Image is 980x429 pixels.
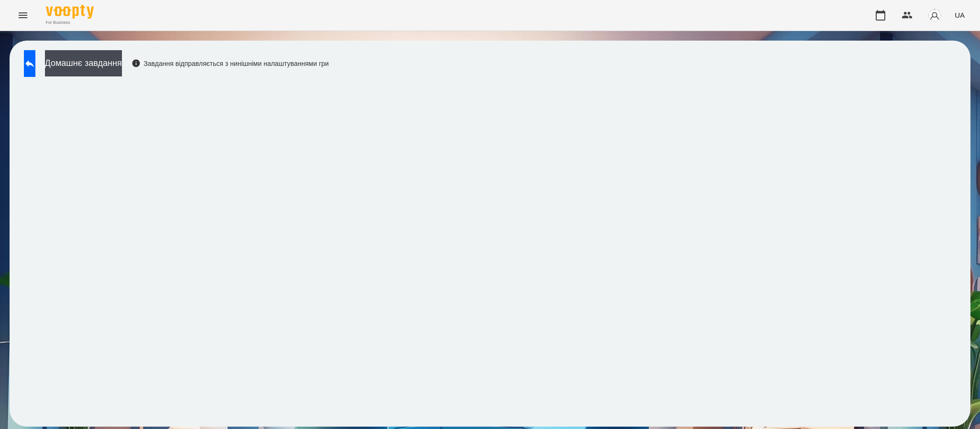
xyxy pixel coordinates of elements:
button: Menu [11,4,34,27]
span: For Business [46,20,94,26]
img: Voopty Logo [46,5,94,19]
span: UA [955,10,965,20]
button: Домашнє завдання [45,50,122,76]
button: UA [951,6,969,24]
div: Завдання відправляється з нинішніми налаштуваннями гри [132,59,329,68]
img: avatar_s.png [928,9,941,22]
